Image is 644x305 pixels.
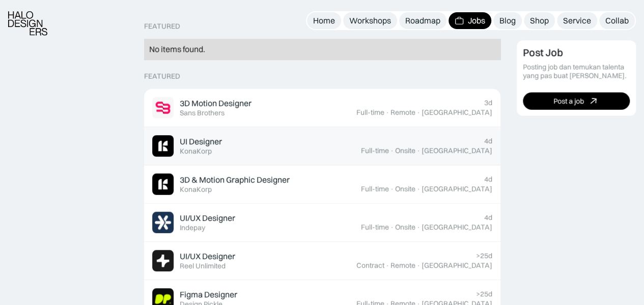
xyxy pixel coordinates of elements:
[144,22,180,31] div: Featured
[180,136,222,147] div: UI Designer
[390,185,394,193] div: ·
[144,165,500,204] a: Job Image3D & Motion Graphic DesignerKonaKorp4dFull-time·Onsite·[GEOGRAPHIC_DATA]
[523,47,563,59] div: Post Job
[152,135,174,157] img: Job Image
[152,250,174,271] img: Job Image
[152,97,174,118] img: Job Image
[484,137,492,145] div: 4d
[144,72,180,81] div: Featured
[180,251,235,262] div: UI/UX Designer
[349,15,391,26] div: Workshops
[144,242,500,280] a: Job ImageUI/UX DesignerReel Unlimited>25dContract·Remote·[GEOGRAPHIC_DATA]
[563,15,591,26] div: Service
[422,223,492,232] div: [GEOGRAPHIC_DATA]
[361,146,389,155] div: Full-time
[307,12,341,29] a: Home
[385,261,389,270] div: ·
[180,109,225,117] div: Sans Brothers
[180,223,205,232] div: Indepay
[499,15,516,26] div: Blog
[399,12,446,29] a: Roadmap
[476,251,492,260] div: >25d
[361,223,389,232] div: Full-time
[422,108,492,117] div: [GEOGRAPHIC_DATA]
[557,12,597,29] a: Service
[395,223,415,232] div: Onsite
[144,89,500,127] a: Job Image3D Motion DesignerSans Brothers3dFull-time·Remote·[GEOGRAPHIC_DATA]
[395,146,415,155] div: Onsite
[180,98,251,109] div: 3D Motion Designer
[390,146,394,155] div: ·
[416,146,421,155] div: ·
[422,261,492,270] div: [GEOGRAPHIC_DATA]
[484,213,492,222] div: 4d
[356,261,384,270] div: Contract
[416,108,421,117] div: ·
[313,15,335,26] div: Home
[422,185,492,193] div: [GEOGRAPHIC_DATA]
[449,12,491,29] a: Jobs
[395,185,415,193] div: Onsite
[149,44,495,55] div: No items found.
[180,213,235,223] div: UI/UX Designer
[343,12,397,29] a: Workshops
[422,146,492,155] div: [GEOGRAPHIC_DATA]
[180,289,237,300] div: Figma Designer
[144,204,500,242] a: Job ImageUI/UX DesignerIndepay4dFull-time·Onsite·[GEOGRAPHIC_DATA]
[468,15,485,26] div: Jobs
[476,290,492,298] div: >25d
[524,12,555,29] a: Shop
[493,12,522,29] a: Blog
[405,15,440,26] div: Roadmap
[180,185,212,194] div: KonaKorp
[390,261,415,270] div: Remote
[416,185,421,193] div: ·
[553,97,584,106] div: Post a job
[144,127,500,165] a: Job ImageUI DesignerKonaKorp4dFull-time·Onsite·[GEOGRAPHIC_DATA]
[152,173,174,195] img: Job Image
[356,108,384,117] div: Full-time
[484,175,492,184] div: 4d
[523,93,630,110] a: Post a job
[390,223,394,232] div: ·
[599,12,635,29] a: Collab
[416,261,421,270] div: ·
[180,174,290,185] div: 3D & Motion Graphic Designer
[180,262,226,270] div: Reel Unlimited
[385,108,389,117] div: ·
[530,15,549,26] div: Shop
[152,212,174,233] img: Job Image
[361,185,389,193] div: Full-time
[484,98,492,107] div: 3d
[416,223,421,232] div: ·
[390,108,415,117] div: Remote
[605,15,629,26] div: Collab
[180,147,212,156] div: KonaKorp
[523,63,630,81] div: Posting job dan temukan talenta yang pas buat [PERSON_NAME].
